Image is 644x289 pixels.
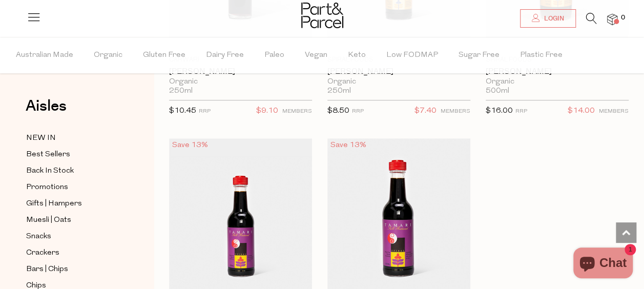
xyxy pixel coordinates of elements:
[515,109,527,114] small: RRP
[26,132,119,144] a: NEW IN
[327,77,470,87] div: Organic
[143,37,185,73] span: Gluten Free
[282,109,312,114] small: MEMBERS
[441,109,470,114] small: MEMBERS
[206,37,244,73] span: Dairy Free
[26,214,71,226] span: Muesli | Oats
[26,95,67,117] span: Aisles
[542,14,564,23] span: Login
[348,37,366,73] span: Keto
[520,9,576,28] a: Login
[26,165,74,177] span: Back In Stock
[94,37,122,73] span: Organic
[618,13,628,23] span: 0
[301,3,343,28] img: Part&Parcel
[26,164,119,177] a: Back In Stock
[26,263,119,276] a: Bars | Chips
[26,230,119,243] a: Snacks
[26,197,119,210] a: Gifts | Hampers
[256,105,278,118] span: $9.10
[520,37,563,73] span: Plastic Free
[327,107,349,115] span: $8.50
[26,98,67,124] a: Aisles
[568,105,595,118] span: $14.00
[26,181,119,194] a: Promotions
[459,37,500,73] span: Sugar Free
[386,37,438,73] span: Low FODMAP
[169,77,312,87] div: Organic
[352,109,364,114] small: RRP
[169,138,211,152] div: Save 13%
[169,87,193,96] span: 250ml
[599,109,629,114] small: MEMBERS
[570,247,636,281] inbox-online-store-chat: Shopify online store chat
[26,231,51,243] span: Snacks
[264,37,284,73] span: Paleo
[26,263,68,276] span: Bars | Chips
[26,246,119,259] a: Crackers
[327,138,369,152] div: Save 13%
[26,148,119,161] a: Best Sellers
[26,198,82,210] span: Gifts | Hampers
[486,107,513,115] span: $16.00
[26,247,59,259] span: Crackers
[16,37,73,73] span: Australian Made
[327,87,351,96] span: 250ml
[26,132,56,144] span: NEW IN
[26,181,68,194] span: Promotions
[607,14,617,25] a: 0
[26,149,70,161] span: Best Sellers
[26,214,119,226] a: Muesli | Oats
[305,37,327,73] span: Vegan
[486,87,509,96] span: 500ml
[169,107,196,115] span: $10.45
[199,109,211,114] small: RRP
[486,77,629,87] div: Organic
[414,105,437,118] span: $7.40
